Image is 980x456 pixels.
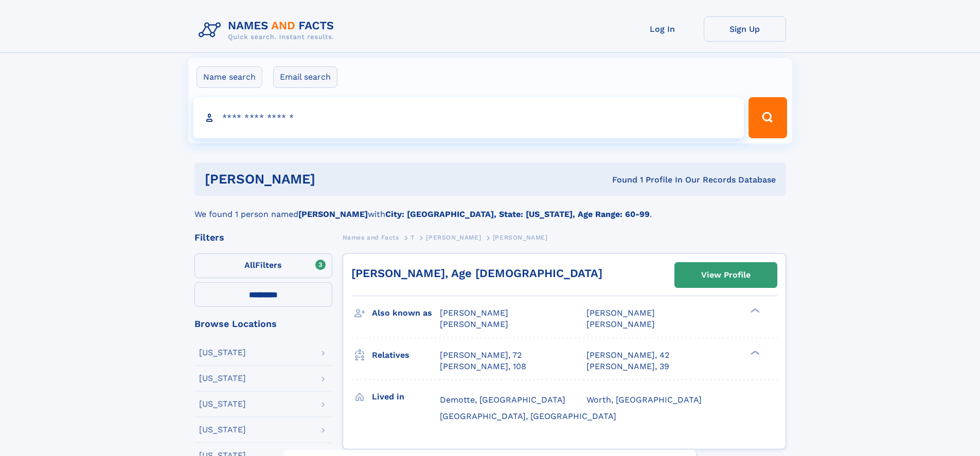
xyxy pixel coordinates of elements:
[194,16,343,44] img: Logo Names and Facts
[194,319,332,329] div: Browse Locations
[464,174,776,186] div: Found 1 Profile In Our Records Database
[440,411,616,421] span: [GEOGRAPHIC_DATA], [GEOGRAPHIC_DATA]
[197,66,262,88] label: Name search
[426,231,481,244] a: [PERSON_NAME]
[244,260,255,270] span: All
[704,16,786,42] a: Sign Up
[749,97,787,138] button: Search Button
[194,196,786,221] div: We found 1 person named with .
[411,234,415,241] span: T
[586,308,655,318] span: [PERSON_NAME]
[440,361,526,372] a: [PERSON_NAME], 108
[194,253,332,278] label: Filters
[205,173,464,186] h1: [PERSON_NAME]
[675,263,777,287] a: View Profile
[199,374,246,382] div: [US_STATE]
[586,395,702,405] span: Worth, [GEOGRAPHIC_DATA]
[343,231,399,244] a: Names and Facts
[193,97,744,138] input: search input
[748,349,760,356] div: ❯
[199,349,246,357] div: [US_STATE]
[385,209,650,219] b: City: [GEOGRAPHIC_DATA], State: [US_STATE], Age Range: 60-99
[440,319,508,329] span: [PERSON_NAME]
[298,209,368,219] b: [PERSON_NAME]
[194,233,332,242] div: Filters
[621,16,704,42] a: Log In
[351,267,602,280] a: [PERSON_NAME], Age [DEMOGRAPHIC_DATA]
[273,66,337,88] label: Email search
[701,263,751,287] div: View Profile
[372,388,440,406] h3: Lived in
[199,400,246,408] div: [US_STATE]
[586,361,669,372] a: [PERSON_NAME], 39
[411,231,415,244] a: T
[748,307,760,314] div: ❯
[493,234,548,241] span: [PERSON_NAME]
[199,426,246,434] div: [US_STATE]
[372,346,440,364] h3: Relatives
[426,234,481,241] span: [PERSON_NAME]
[586,350,669,361] a: [PERSON_NAME], 42
[440,395,565,405] span: Demotte, [GEOGRAPHIC_DATA]
[586,319,655,329] span: [PERSON_NAME]
[440,350,522,361] a: [PERSON_NAME], 72
[440,308,508,318] span: [PERSON_NAME]
[372,304,440,322] h3: Also known as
